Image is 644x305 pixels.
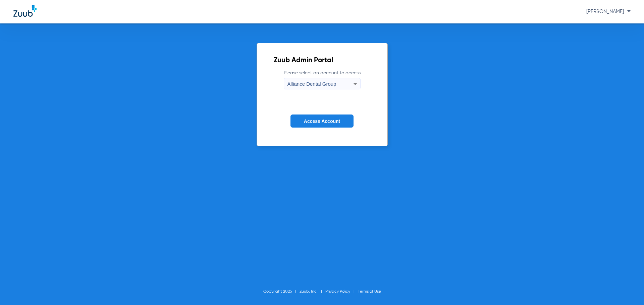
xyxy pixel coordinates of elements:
[325,290,350,294] a: Privacy Policy
[304,119,340,124] span: Access Account
[274,57,371,64] h2: Zuub Admin Portal
[358,290,381,294] a: Terms of Use
[13,5,37,17] img: Zuub Logo
[287,81,336,87] span: Alliance Dental Group
[263,288,300,295] li: Copyright 2025
[586,9,631,14] span: [PERSON_NAME]
[284,70,361,89] label: Please select an account to access
[290,115,354,128] button: Access Account
[300,288,325,295] li: Zuub, Inc.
